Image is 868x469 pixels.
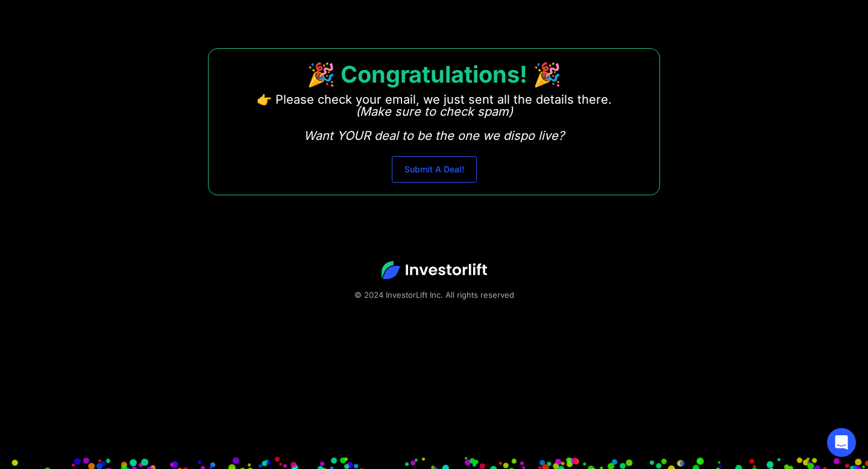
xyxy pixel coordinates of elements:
p: 👉 Please check your email, we just sent all the details there. ‍ [257,93,612,142]
a: Submit A Deal! [392,156,477,183]
strong: 🎉 Congratulations! 🎉 [307,60,561,88]
div: © 2024 InvestorLift Inc. All rights reserved [42,289,826,301]
em: (Make sure to check spam) Want YOUR deal to be the one we dispo live? [304,104,564,143]
div: Open Intercom Messenger [827,428,856,457]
